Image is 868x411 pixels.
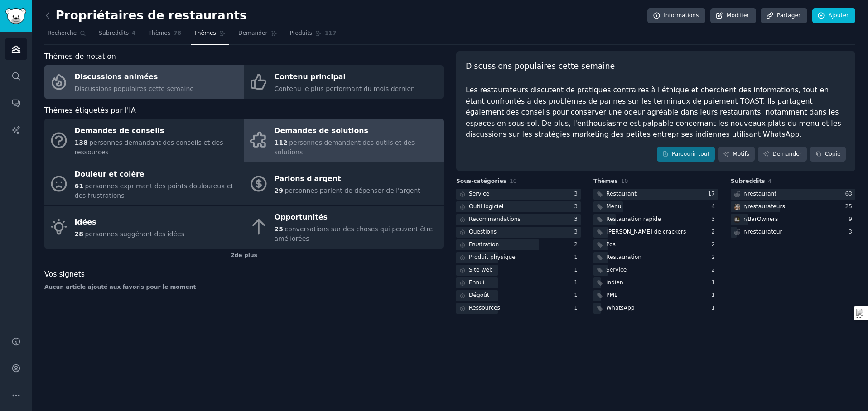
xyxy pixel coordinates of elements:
[469,292,489,298] font: Dégoût
[85,230,184,238] font: personnes suggérant des idées
[469,241,499,248] font: Frustration
[275,187,283,194] font: 29
[743,203,747,210] font: r/
[469,216,521,222] font: Recommandations
[75,139,88,146] font: 138
[606,279,623,286] font: indien
[191,26,229,45] a: Thèmes
[606,254,641,260] font: Restauration
[574,279,578,286] font: 1
[75,230,83,238] font: 28
[469,305,500,311] font: Ressources
[574,254,578,260] font: 1
[593,178,618,184] font: Thèmes
[731,227,855,238] a: r/restaurateur3
[466,86,844,139] font: Les restaurateurs discutent de pratiques contraires à l'éthique et cherchent des informations, to...
[593,214,718,225] a: Restauration rapide3
[285,187,420,194] font: personnes parlent de dépenser de l'argent
[510,178,517,184] font: 10
[772,151,802,157] font: Demander
[456,178,506,184] font: Sous-catégories
[469,229,497,235] font: Questions
[75,170,145,178] font: Douleur et colère
[708,191,715,197] font: 17
[593,265,718,276] a: Service2
[711,292,715,298] font: 1
[44,270,85,278] font: Vos signets
[132,30,136,36] font: 4
[593,277,718,289] a: indien1
[75,218,96,226] font: Idées
[456,277,581,289] a: Ennui1
[731,214,855,225] a: Propriétaires de barr/BarOwners9
[657,147,714,162] a: Parcourir tout
[711,229,715,235] font: 2
[647,8,705,24] a: Informations
[743,191,747,197] font: r/
[456,239,581,251] a: Frustration2
[75,182,83,190] font: 61
[456,290,581,301] a: Dégoût1
[5,8,26,24] img: Logo de GummySearch
[574,267,578,273] font: 1
[621,178,628,184] font: 10
[75,85,194,92] font: Discussions populaires cette semaine
[593,290,718,301] a: PME1
[734,204,740,210] img: restaurateurs
[731,201,855,213] a: restaurateursr/restaurateurs25
[845,191,852,197] font: 63
[574,191,578,197] font: 3
[606,305,635,311] font: WhatsApp
[469,279,484,286] font: Ennui
[287,26,340,45] a: Produits117
[456,189,581,200] a: Service3
[733,151,749,157] font: Motifs
[845,203,852,210] font: 25
[275,174,341,183] font: Parlons d'argent
[235,26,280,45] a: Demander
[469,254,516,260] font: Produit physique
[743,229,747,235] font: r/
[777,12,800,19] font: Partager
[275,225,433,242] font: conversations sur des choses qui peuvent être améliorées
[149,30,171,36] font: Thèmes
[469,203,503,210] font: Outil logiciel
[825,151,841,157] font: Copie
[747,191,776,197] font: restaurant
[456,214,581,225] a: Recommandations3
[235,252,257,258] font: de plus
[44,119,244,162] a: Demandes de conseils138personnes demandant des conseils et des ressources
[44,65,244,99] a: Discussions animéesDiscussions populaires cette semaine
[574,241,578,248] font: 2
[574,216,578,222] font: 3
[593,227,718,238] a: [PERSON_NAME] de crackers2
[810,147,846,162] button: Copie
[711,267,715,273] font: 2
[574,229,578,235] font: 3
[75,139,223,156] font: personnes demandant des conseils et des ressources
[145,26,185,45] a: Thèmes76
[718,147,755,162] a: Motifs
[275,72,346,81] font: Contenu principal
[44,26,89,45] a: Recherche
[574,292,578,298] font: 1
[244,162,444,205] a: Parlons d'argent29personnes parlent de dépenser de l'argent
[758,147,807,162] a: Demander
[710,8,756,24] a: Modifier
[469,267,493,273] font: Site web
[325,30,337,36] font: 117
[238,30,268,36] font: Demander
[574,305,578,311] font: 1
[244,65,444,99] a: Contenu principalContenu le plus performant du mois dernier
[606,216,661,222] font: Restauration rapide
[711,254,715,260] font: 2
[44,205,244,249] a: Idées28personnes suggérant des idées
[731,178,765,184] font: Subreddits
[466,62,615,71] font: Discussions populaires cette semaine
[593,252,718,263] a: Restauration2
[275,139,415,156] font: personnes demandent des outils et des solutions
[593,303,718,314] a: WhatsApp1
[768,178,772,184] font: 4
[734,216,740,223] img: Propriétaires de bar
[99,30,129,36] font: Subreddits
